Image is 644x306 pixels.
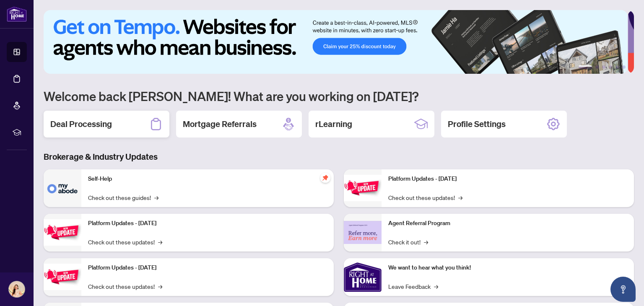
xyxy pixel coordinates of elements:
img: logo [7,6,27,22]
img: Platform Updates - July 21, 2025 [44,264,81,290]
span: → [158,237,162,246]
span: → [424,237,428,246]
p: Platform Updates - [DATE] [88,263,327,272]
h2: Profile Settings [448,118,506,130]
h3: Brokerage & Industry Updates [44,151,634,163]
h2: rLearning [315,118,352,130]
p: We want to hear what you think! [388,263,627,272]
span: pushpin [320,173,330,183]
button: 2 [595,65,599,69]
a: Check it out!→ [388,237,428,246]
h1: Welcome back [PERSON_NAME]! What are you working on [DATE]? [44,88,634,104]
img: Slide 0 [44,10,628,74]
img: Profile Icon [9,281,25,297]
img: We want to hear what you think! [344,258,382,296]
a: Leave Feedback→ [388,282,438,291]
img: Platform Updates - September 16, 2025 [44,219,81,246]
a: Check out these updates!→ [88,282,162,291]
img: Platform Updates - June 23, 2025 [344,175,382,201]
h2: Deal Processing [50,118,112,130]
p: Agent Referral Program [388,219,627,228]
button: Open asap [610,277,636,302]
button: 1 [579,65,592,69]
a: Check out these updates!→ [88,237,162,246]
p: Platform Updates - [DATE] [388,174,627,184]
p: Platform Updates - [DATE] [88,219,327,228]
button: 6 [622,65,626,69]
button: 3 [602,65,605,69]
button: 5 [615,65,619,69]
span: → [154,193,158,202]
span: → [158,282,162,291]
img: Self-Help [44,169,81,207]
button: 4 [609,65,612,69]
h2: Mortgage Referrals [183,118,257,130]
p: Self-Help [88,174,327,184]
a: Check out these updates!→ [388,193,462,202]
span: → [458,193,462,202]
a: Check out these guides!→ [88,193,158,202]
span: → [434,282,438,291]
img: Agent Referral Program [344,221,382,244]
